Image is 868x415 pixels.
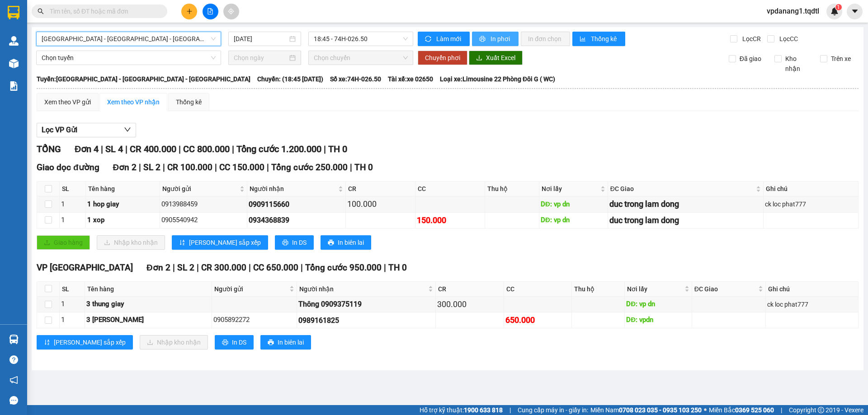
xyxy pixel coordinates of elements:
span: Đơn 2 [113,162,137,173]
span: printer [268,339,274,346]
sup: 1 [835,4,842,10]
span: | [384,262,386,273]
button: aim [223,4,239,19]
div: DĐ: vp dn [626,299,690,310]
button: file-add [203,4,218,19]
span: Chuyến: (18:45 [DATE]) [257,74,323,84]
div: Xem theo VP nhận [107,97,160,107]
span: | [179,144,181,154]
button: uploadGiao hàng [37,235,90,250]
span: [PERSON_NAME] sắp xếp [54,337,126,347]
th: Thu hộ [572,282,625,297]
span: | [249,262,251,273]
input: Tìm tên, số ĐT hoặc mã đơn [50,6,156,16]
span: Người nhận [250,184,336,194]
span: printer [282,239,288,247]
span: | [173,262,175,273]
img: warehouse-icon [9,36,19,46]
span: In phơi [491,34,511,44]
span: CC 800.000 [183,144,230,154]
button: printerIn DS [215,335,254,350]
span: In DS [232,337,246,347]
button: printerIn biên lai [260,335,311,350]
div: Xem theo VP gửi [44,97,91,107]
span: download [476,55,482,62]
button: Chuyển phơi [418,51,467,65]
span: plus [186,8,193,14]
span: Xuất Excel [486,53,515,63]
span: Đã giao [736,54,765,64]
span: Nơi lấy [627,284,682,294]
span: | [781,405,782,415]
span: TH 0 [388,262,407,273]
div: DĐ: vpdn [626,315,690,326]
div: 1 [61,199,84,210]
span: | [509,405,511,415]
button: printerIn phơi [472,32,519,46]
span: Lọc CR [739,34,762,44]
th: Tên hàng [85,282,212,297]
button: printerIn DS [275,235,314,250]
span: Lọc VP Gửi [42,124,77,135]
th: SL [60,182,86,196]
span: | [139,162,141,173]
span: printer [222,339,228,346]
span: | [267,162,269,173]
span: CC 150.000 [219,162,264,173]
th: Ghi chú [764,182,859,196]
span: 1 [837,4,840,10]
span: Cung cấp máy in - giấy in: [518,405,588,415]
input: 12/09/2025 [234,34,288,44]
span: SL 4 [105,144,123,154]
button: printerIn biên lai [321,235,371,250]
span: Đơn 4 [75,144,99,154]
button: caret-down [847,4,863,19]
button: downloadNhập kho nhận [140,335,208,350]
div: 1 xop [87,215,159,226]
div: 100.000 [347,198,414,210]
span: CR 300.000 [201,262,246,273]
input: Chọn ngày [234,53,288,63]
span: ĐC Giao [694,284,756,294]
span: CC 650.000 [253,262,298,273]
button: sort-ascending[PERSON_NAME] sắp xếp [37,335,133,350]
span: Tổng cước 250.000 [271,162,348,173]
div: 0989161825 [298,315,434,326]
span: search [38,8,44,14]
th: Tên hàng [86,182,160,196]
button: bar-chartThống kê [572,32,625,46]
th: CC [504,282,572,297]
div: DĐ: vp dn [541,215,606,226]
div: 0909115660 [249,199,344,210]
img: logo-vxr [8,6,19,19]
th: CR [346,182,415,196]
div: 3 [PERSON_NAME] [86,315,210,326]
img: warehouse-icon [9,59,19,68]
div: ck loc phat777 [767,299,857,309]
span: message [9,396,18,405]
button: plus [181,4,197,19]
span: VP [GEOGRAPHIC_DATA] [37,262,133,273]
span: Giao dọc đường [37,162,99,173]
span: Trên xe [827,54,854,64]
span: notification [9,376,18,384]
b: Tuyến: [GEOGRAPHIC_DATA] - [GEOGRAPHIC_DATA] - [GEOGRAPHIC_DATA] [37,75,250,83]
span: 18:45 - 74H-026.50 [314,32,408,46]
span: | [197,262,199,273]
div: 1 [61,299,83,310]
span: | [101,144,103,154]
span: ⚪️ [704,408,707,412]
span: Tài xế: xe 02650 [388,74,433,84]
span: Đà Nẵng - Nha Trang - Đà Lạt [42,32,216,46]
span: down [124,126,131,133]
span: question-circle [9,355,18,364]
span: copyright [818,407,824,413]
span: | [215,162,217,173]
span: TỔNG [37,144,61,154]
div: 0913988459 [161,199,245,210]
span: In biên lai [338,238,364,247]
span: In biên lai [278,337,304,347]
div: 300.000 [437,298,502,311]
div: ck loc phat777 [765,199,857,209]
span: Người nhận [299,284,426,294]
